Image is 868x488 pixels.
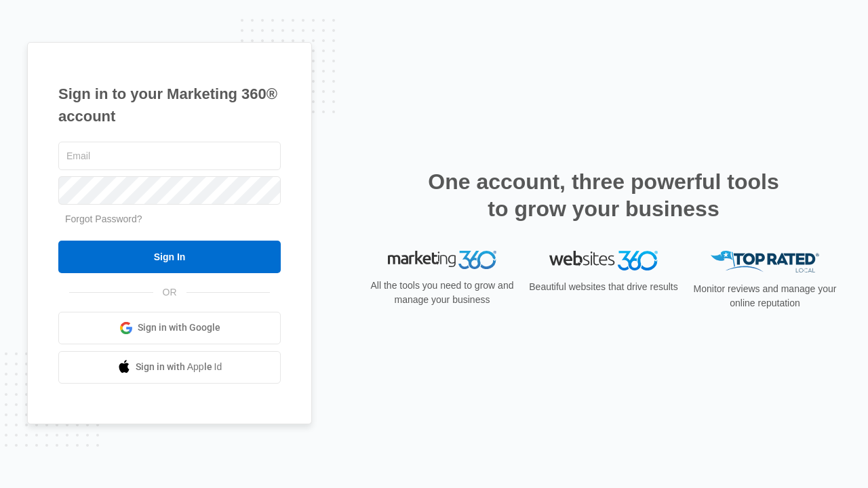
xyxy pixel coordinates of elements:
[153,285,186,300] span: OR
[138,321,220,335] span: Sign in with Google
[424,168,783,222] h2: One account, three powerful tools to grow your business
[711,251,819,273] img: Top Rated Local
[549,251,658,270] img: Websites 360
[58,241,281,273] input: Sign In
[689,282,841,310] p: Monitor reviews and manage your online reputation
[366,279,518,307] p: All the tools you need to grow and manage your business
[136,360,222,374] span: Sign in with Apple Id
[58,142,281,170] input: Email
[388,251,496,270] img: Marketing 360
[528,280,679,294] p: Beautiful websites that drive results
[58,312,281,344] a: Sign in with Google
[58,351,281,384] a: Sign in with Apple Id
[58,83,281,127] h1: Sign in to your Marketing 360® account
[65,213,142,224] a: Forgot Password?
